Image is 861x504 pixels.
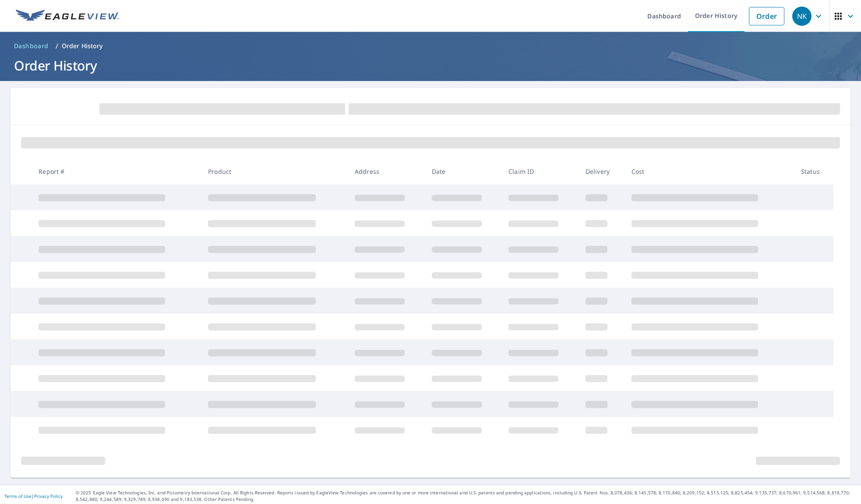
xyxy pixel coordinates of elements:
th: Product [201,159,348,184]
th: Cost [625,159,794,184]
th: Delivery [579,159,625,184]
div: NK [792,7,812,26]
th: Date [425,159,502,184]
th: Address [348,159,425,184]
a: Terms of Use [4,493,32,499]
li: / [56,41,58,51]
img: EV Logo [16,10,119,23]
a: Order [749,7,784,25]
p: Order History [62,42,103,50]
th: Claim ID [501,159,579,184]
span: Dashboard [14,42,49,50]
h1: Order History [11,56,850,74]
th: Status [794,159,833,184]
p: | [4,493,63,499]
a: Privacy Policy [34,493,63,499]
a: Dashboard [11,39,52,53]
th: Report # [32,159,201,184]
nav: breadcrumb [11,39,850,53]
p: © 2025 Eagle View Technologies, Inc. and Pictometry International Corp. All Rights Reserved. Repo... [76,490,857,503]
